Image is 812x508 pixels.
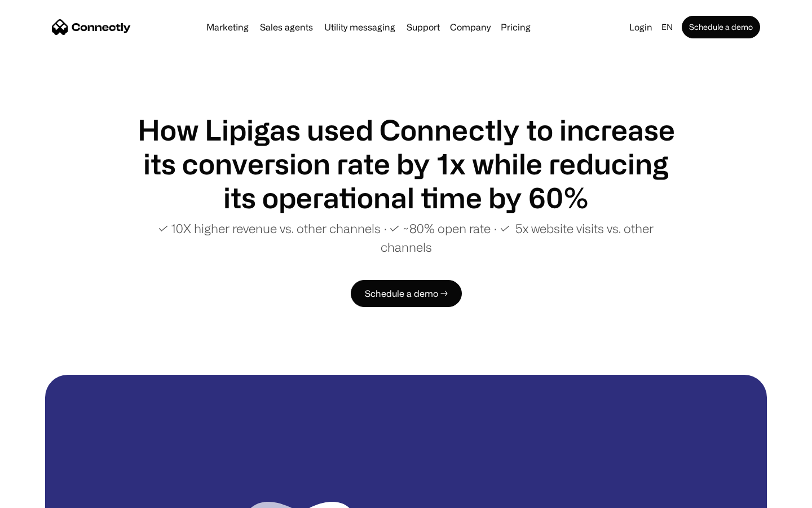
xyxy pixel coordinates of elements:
a: Login [625,19,657,35]
a: Schedule a demo → [351,280,462,307]
a: Pricing [496,23,535,32]
a: Support [402,23,444,32]
ul: Language list [23,488,68,504]
a: Sales agents [255,23,317,32]
a: Utility messaging [320,23,400,32]
div: Company [450,19,491,35]
h1: How Lipigas used Connectly to increase its conversion rate by 1x while reducing its operational t... [135,113,677,214]
a: Schedule a demo [682,16,760,38]
p: ✓ 10X higher revenue vs. other channels ∙ ✓ ~80% open rate ∙ ✓ 5x website visits vs. other channels [135,219,677,256]
a: Marketing [202,23,253,32]
aside: Language selected: English [11,487,68,504]
div: en [661,19,673,35]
